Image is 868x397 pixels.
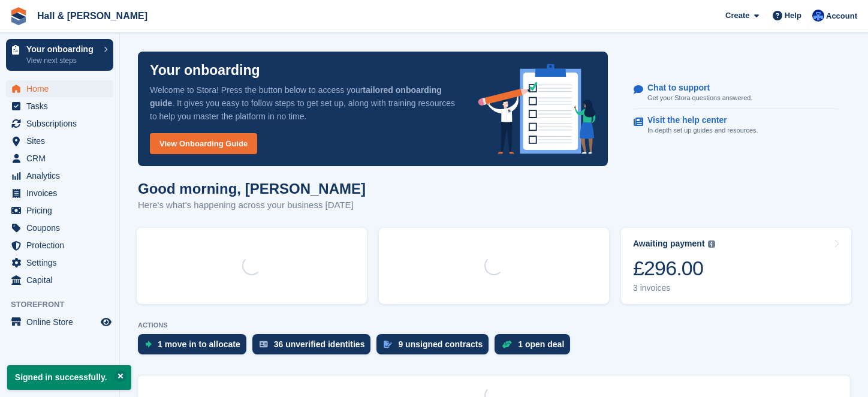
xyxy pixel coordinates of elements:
span: Help [785,10,801,22]
img: onboarding-info-6c161a55d2c0e0a8cae90662b2fe09162a5109e8cc188191df67fb4f79e88e88.svg [478,64,596,154]
span: Storefront [11,299,119,311]
a: menu [6,80,113,97]
a: menu [6,237,113,254]
span: Account [826,10,857,22]
p: Get your Stora questions answered. [647,93,752,103]
div: £296.00 [633,256,715,281]
span: Sites [26,133,98,149]
img: stora-icon-8386f47178a22dfd0bd8f6a31ec36ba5ce8667c1dd55bd0f319d3a0aa187defe.svg [10,7,28,25]
span: Invoices [26,185,98,201]
span: Tasks [26,98,98,115]
p: Your onboarding [150,64,260,77]
a: menu [6,314,113,330]
a: Preview store [99,315,113,329]
p: Signed in successfully. [7,365,131,390]
div: 36 unverified identities [274,339,365,349]
img: verify_identity-adf6edd0f0f0b5bbfe63781bf79b02c33cf7c696d77639b501bdc392416b5a36.svg [260,341,268,348]
a: menu [6,202,113,219]
p: Your onboarding [26,45,98,53]
p: ACTIONS [138,321,850,329]
a: menu [6,115,113,132]
span: Protection [26,237,98,254]
p: Welcome to Stora! Press the button below to access your . It gives you easy to follow steps to ge... [150,83,459,123]
span: Pricing [26,202,98,219]
div: 1 open deal [518,339,564,349]
img: icon-info-grey-7440780725fd019a000dd9b08b2336e03edf1995a4989e88bcd33f0948082b44.svg [708,240,715,248]
a: 9 unsigned contracts [376,334,495,360]
span: CRM [26,150,98,167]
span: Home [26,80,98,97]
p: View next steps [26,55,98,66]
a: Your onboarding View next steps [6,39,113,71]
a: 1 open deal [495,334,576,360]
img: Claire Banham [812,10,824,22]
a: 1 move in to allocate [138,334,252,360]
span: Online Store [26,314,98,330]
span: Coupons [26,219,98,236]
p: Here's what's happening across your business [DATE] [138,198,366,212]
div: 1 move in to allocate [158,339,240,349]
span: Analytics [26,167,98,184]
a: Hall & [PERSON_NAME] [32,6,152,26]
img: contract_signature_icon-13c848040528278c33f63329250d36e43548de30e8caae1d1a13099fd9432cc5.svg [384,341,392,348]
a: Awaiting payment £296.00 3 invoices [621,228,851,304]
span: Create [725,10,749,22]
img: move_ins_to_allocate_icon-fdf77a2bb77ea45bf5b3d319d69a93e2d87916cf1d5bf7949dd705db3b84f3ca.svg [145,341,152,348]
a: menu [6,219,113,236]
a: menu [6,167,113,184]
span: Subscriptions [26,115,98,132]
a: View Onboarding Guide [150,133,257,154]
span: Capital [26,272,98,288]
p: In-depth set up guides and resources. [647,125,758,136]
a: Chat to support Get your Stora questions answered. [634,77,839,110]
p: Visit the help center [647,115,749,125]
a: 36 unverified identities [252,334,377,360]
a: Visit the help center In-depth set up guides and resources. [634,109,839,142]
a: menu [6,185,113,201]
div: 3 invoices [633,283,715,293]
div: 9 unsigned contracts [398,339,483,349]
a: menu [6,133,113,149]
a: menu [6,272,113,288]
h1: Good morning, [PERSON_NAME] [138,181,366,197]
span: Settings [26,254,98,271]
a: menu [6,98,113,115]
a: menu [6,254,113,271]
img: deal-1b604bf984904fb50ccaf53a9ad4b4a5d6e5aea283cecdc64d6e3604feb123c2.svg [502,340,512,348]
a: menu [6,150,113,167]
div: Awaiting payment [633,239,705,249]
p: Chat to support [647,83,743,93]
